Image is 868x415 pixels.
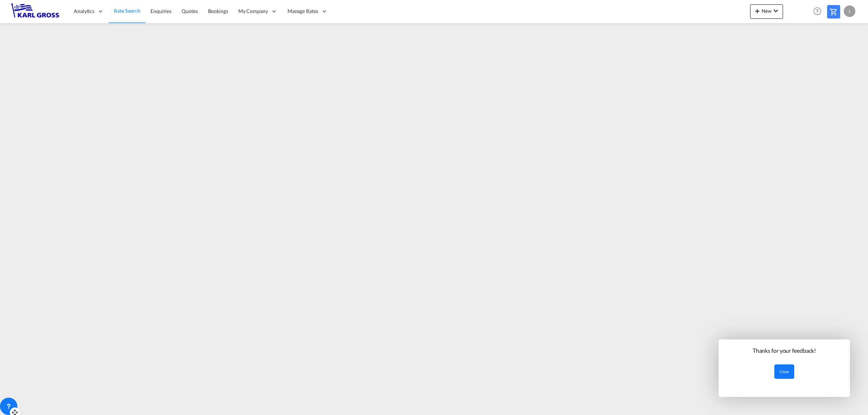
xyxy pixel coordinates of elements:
[811,5,824,17] span: Help
[753,7,762,15] md-icon: icon-plus 400-fg
[844,5,855,17] div: I
[11,3,60,20] img: 3269c73066d711f095e541db4db89301.png
[753,8,780,14] span: New
[208,8,228,14] span: Bookings
[114,8,140,14] span: Rate Search
[771,7,780,15] md-icon: icon-chevron-down
[811,5,827,18] div: Help
[288,8,318,15] span: Manage Rates
[150,8,171,14] span: Enquiries
[74,8,94,15] span: Analytics
[750,4,783,19] button: icon-plus 400-fgNewicon-chevron-down
[238,8,268,15] span: My Company
[182,8,197,14] span: Quotes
